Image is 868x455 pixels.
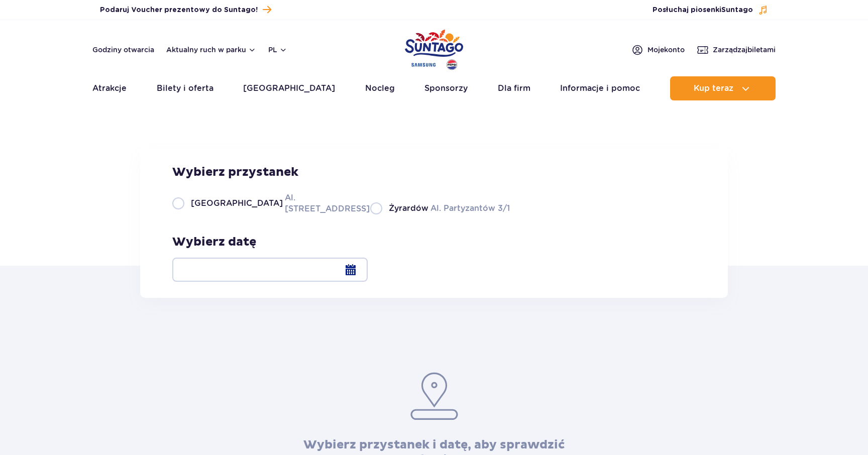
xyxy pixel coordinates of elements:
[100,3,271,17] a: Podaruj Voucher prezentowy do Suntago!
[92,45,154,55] a: Godziny otwarcia
[653,5,753,15] span: Posłuchaj piosenki
[157,76,213,100] a: Bilety i oferta
[409,371,460,421] img: pin.953eee3c.svg
[389,203,428,214] span: Żyrardów
[498,76,530,100] a: Dla firm
[365,76,395,100] a: Nocleg
[405,25,463,71] a: Park of Poland
[92,76,127,100] a: Atrakcje
[172,165,510,180] h3: Wybierz przystanek
[721,7,753,14] span: Suntago
[172,192,358,214] label: Al. [STREET_ADDRESS]
[166,46,256,54] button: Aktualny ruch w parku
[191,198,283,209] span: [GEOGRAPHIC_DATA]
[631,44,685,56] a: Mojekonto
[670,76,776,100] button: Kup teraz
[243,76,335,100] a: [GEOGRAPHIC_DATA]
[697,44,776,56] a: Zarządzajbiletami
[370,202,510,214] label: Al. Partyzantów 3/1
[560,76,640,100] a: Informacje i pomoc
[268,45,287,55] button: pl
[100,5,258,15] span: Podaruj Voucher prezentowy do Suntago!
[653,5,768,15] button: Posłuchaj piosenkiSuntago
[172,235,368,250] h3: Wybierz datę
[647,45,685,55] span: Moje konto
[694,84,733,93] span: Kup teraz
[424,76,468,100] a: Sponsorzy
[713,45,776,55] span: Zarządzaj biletami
